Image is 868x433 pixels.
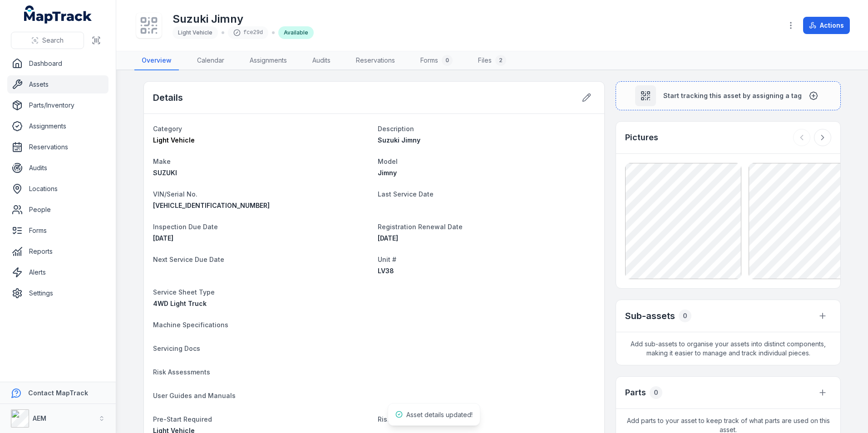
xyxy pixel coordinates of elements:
[650,386,662,399] div: 0
[153,190,197,198] span: VIN/Serial No.
[33,414,46,422] strong: AEM
[153,392,236,399] span: User Guides and Manuals
[7,75,108,93] a: Assets
[625,310,675,322] h2: Sub-assets
[11,32,84,49] button: Search
[7,180,108,198] a: Locations
[663,91,802,100] span: Start tracking this asset by assigning a tag
[625,131,658,144] h3: Pictures
[378,125,414,133] span: Description
[442,55,453,66] div: 0
[378,267,394,275] span: LV38
[153,300,207,307] span: 4WD Light Truck
[153,157,171,165] span: Make
[378,234,398,242] span: [DATE]
[616,332,840,365] span: Add sub-assets to organise your assets into distinct components, making it easier to manage and t...
[28,389,88,397] strong: Contact MapTrack
[153,256,224,263] span: Next Service Due Date
[7,54,108,73] a: Dashboard
[24,5,92,24] a: MapTrack
[190,51,232,70] a: Calendar
[7,117,108,135] a: Assignments
[378,169,397,177] span: Jimny
[153,234,173,242] span: [DATE]
[7,159,108,177] a: Audits
[153,234,173,242] time: 28/04/2029, 12:00:00 am
[173,12,314,26] h1: Suzuki Jimny
[228,26,268,39] div: fce29d
[153,125,182,133] span: Category
[495,55,506,66] div: 2
[153,344,200,352] span: Servicing Docs
[42,36,64,45] span: Search
[378,223,463,231] span: Registration Renewal Date
[7,242,108,261] a: Reports
[378,415,461,423] span: Risk Assessment needed?
[153,321,228,329] span: Machine Specifications
[378,234,398,242] time: 20/04/2026, 12:00:00 am
[616,81,841,110] button: Start tracking this asset by assigning a tag
[153,169,177,177] span: SUZUKI
[413,51,460,70] a: Forms0
[153,202,270,209] span: [VEHICLE_IDENTIFICATION_NUMBER]
[7,96,108,114] a: Parts/Inventory
[153,415,212,423] span: Pre-Start Required
[7,263,108,281] a: Alerts
[7,284,108,302] a: Settings
[178,29,212,36] span: Light Vehicle
[278,26,314,39] div: Available
[406,411,473,418] span: Asset details updated!
[134,51,179,70] a: Overview
[305,51,338,70] a: Audits
[153,288,215,296] span: Service Sheet Type
[7,138,108,156] a: Reservations
[242,51,294,70] a: Assignments
[153,136,195,144] span: Light Vehicle
[153,368,210,376] span: Risk Assessments
[378,190,434,198] span: Last Service Date
[7,221,108,240] a: Forms
[378,136,420,144] span: Suzuki Jimny
[378,256,396,263] span: Unit #
[471,51,513,70] a: Files2
[7,201,108,219] a: People
[679,310,691,322] div: 0
[803,17,850,34] button: Actions
[625,386,646,399] h3: Parts
[153,223,218,231] span: Inspection Due Date
[153,91,183,104] h2: Details
[349,51,402,70] a: Reservations
[378,157,398,165] span: Model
